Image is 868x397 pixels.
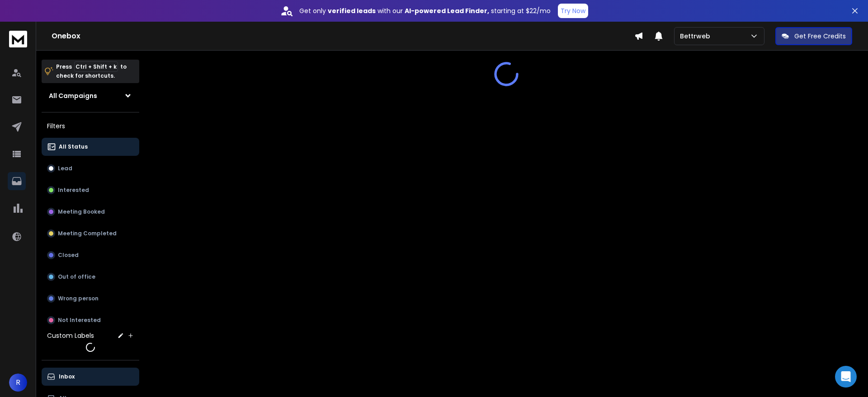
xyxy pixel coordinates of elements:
[52,31,634,42] h1: Onebox
[47,331,94,340] h3: Custom Labels
[42,181,139,199] button: Interested
[42,120,139,132] h3: Filters
[42,290,139,308] button: Wrong person
[42,224,139,243] button: Meeting Completed
[835,366,857,388] div: Open Intercom Messenger
[74,61,118,72] span: Ctrl + Shift + k
[9,31,27,47] img: logo
[558,4,588,18] button: Try Now
[58,187,89,194] p: Interested
[42,268,139,286] button: Out of office
[58,208,105,215] p: Meeting Booked
[58,317,101,324] p: Not Interested
[49,91,97,100] h1: All Campaigns
[775,27,852,45] button: Get Free Credits
[42,159,139,177] button: Lead
[42,246,139,264] button: Closed
[9,374,27,392] button: R
[58,295,99,302] p: Wrong person
[680,32,714,41] p: Bettrweb
[59,373,75,380] p: Inbox
[42,87,139,105] button: All Campaigns
[405,6,489,15] strong: AI-powered Lead Finder,
[42,368,139,386] button: Inbox
[59,143,88,150] p: All Status
[794,32,846,41] p: Get Free Credits
[299,6,551,15] p: Get only with our starting at $22/mo
[42,203,139,221] button: Meeting Booked
[561,6,585,15] p: Try Now
[58,230,117,237] p: Meeting Completed
[42,138,139,156] button: All Status
[42,311,139,329] button: Not Interested
[58,165,72,172] p: Lead
[56,62,127,80] p: Press to check for shortcuts.
[58,252,79,259] p: Closed
[328,6,376,15] strong: verified leads
[58,273,95,280] p: Out of office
